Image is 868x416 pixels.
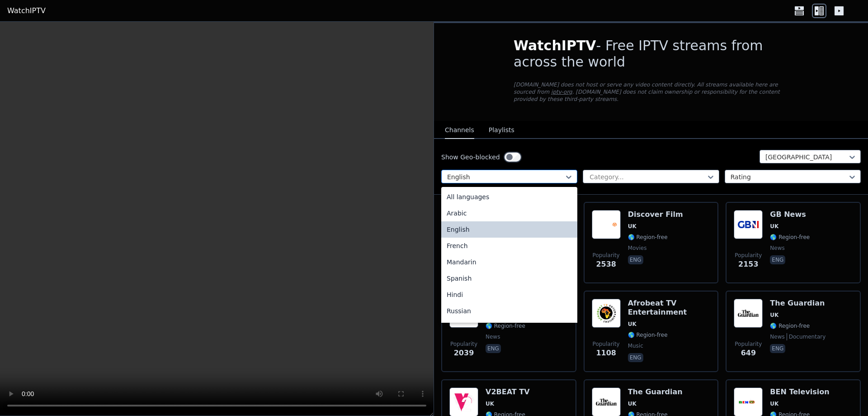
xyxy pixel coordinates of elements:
div: Mandarin [441,254,577,270]
span: UK [770,311,778,319]
h6: Afrobeat TV Entertainment [628,299,711,317]
span: music [628,342,643,349]
span: Popularity [593,340,620,348]
div: English [441,221,577,238]
h6: Discover Film [628,210,683,219]
span: news [770,244,784,252]
span: 2153 [738,259,759,270]
button: Channels [445,122,474,139]
div: Russian [441,303,577,319]
span: documentary [787,333,826,340]
span: 🌎 Region-free [770,234,810,241]
span: 649 [741,348,756,359]
span: UK [770,223,778,230]
span: 🌎 Region-free [628,234,668,241]
div: Spanish [441,270,577,287]
span: movies [628,244,647,252]
span: 1108 [596,348,616,359]
span: 2538 [596,259,616,270]
span: Popularity [593,252,620,259]
img: Afrobeat TV Entertainment [592,299,621,328]
span: Popularity [735,340,762,348]
span: Popularity [735,252,762,259]
a: WatchIPTV [7,5,46,16]
div: Arabic [441,205,577,221]
label: Show Geo-blocked [441,153,500,162]
p: eng [628,255,643,264]
h6: GB News [770,210,810,219]
div: All languages [441,189,577,205]
p: eng [486,344,501,353]
h6: The Guardian [628,387,684,397]
img: GB News [734,210,763,239]
p: eng [628,353,643,362]
span: UK [628,320,637,328]
button: Playlists [489,122,514,139]
div: Hindi [441,287,577,303]
span: UK [770,400,778,407]
h6: BEN Television [770,387,829,397]
h6: The Guardian [770,299,826,308]
span: 🌎 Region-free [628,331,668,339]
p: eng [770,344,785,353]
span: 🌎 Region-free [486,322,525,330]
span: UK [628,400,637,407]
img: Discover Film [592,210,621,239]
span: 🌎 Region-free [770,322,810,330]
span: 2039 [454,348,474,359]
span: UK [628,223,637,230]
h6: V2BEAT TV [486,387,530,397]
span: Popularity [450,340,477,348]
a: iptv-org [551,89,572,95]
div: French [441,238,577,254]
span: UK [486,400,494,407]
span: WatchIPTV [514,38,596,53]
img: The Guardian [734,299,763,328]
span: news [770,333,784,340]
div: Portuguese [441,319,577,335]
h1: - Free IPTV streams from across the world [514,38,788,70]
p: [DOMAIN_NAME] does not host or serve any video content directly. All streams available here are s... [514,81,788,103]
p: eng [770,255,785,264]
span: news [486,333,500,340]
